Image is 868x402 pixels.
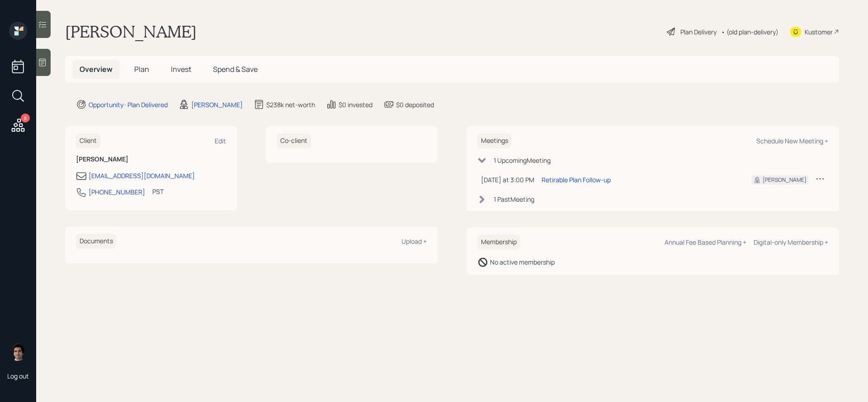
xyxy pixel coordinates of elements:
span: Overview [80,64,113,74]
div: [PHONE_NUMBER] [89,187,145,197]
div: $0 deposited [396,100,434,109]
div: Edit [215,137,226,145]
div: Retirable Plan Follow-up [542,175,611,184]
div: [PERSON_NAME] [763,176,807,184]
h6: Documents [76,234,117,249]
div: [PERSON_NAME] [191,100,243,109]
div: $0 invested [339,100,373,109]
div: $238k net-worth [266,100,315,109]
span: Invest [171,64,191,74]
div: • (old plan-delivery) [721,27,778,37]
div: Upload + [401,237,427,246]
div: Kustomer [805,27,833,37]
h6: [PERSON_NAME] [76,156,226,163]
div: PST [152,187,164,196]
span: Spend & Save [213,64,258,74]
h6: Client [76,133,100,148]
div: Annual Fee Based Planning + [665,238,746,246]
div: Plan Delivery [680,27,717,37]
h6: Membership [477,235,520,250]
h1: [PERSON_NAME] [65,22,197,42]
div: 8 [21,114,30,123]
img: harrison-schaefer-headshot-2.png [9,343,27,361]
div: [DATE] at 3:00 PM [481,175,534,184]
div: Digital-only Membership + [754,238,828,246]
div: 1 Past Meeting [494,194,534,204]
h6: Co-client [277,133,311,148]
div: 1 Upcoming Meeting [494,156,551,165]
h6: Meetings [477,133,512,148]
div: Schedule New Meeting + [756,137,828,145]
span: Plan [134,64,149,74]
div: No active membership [490,257,555,267]
div: Opportunity · Plan Delivered [89,100,168,109]
div: Log out [7,372,29,380]
div: [EMAIL_ADDRESS][DOMAIN_NAME] [89,171,195,180]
